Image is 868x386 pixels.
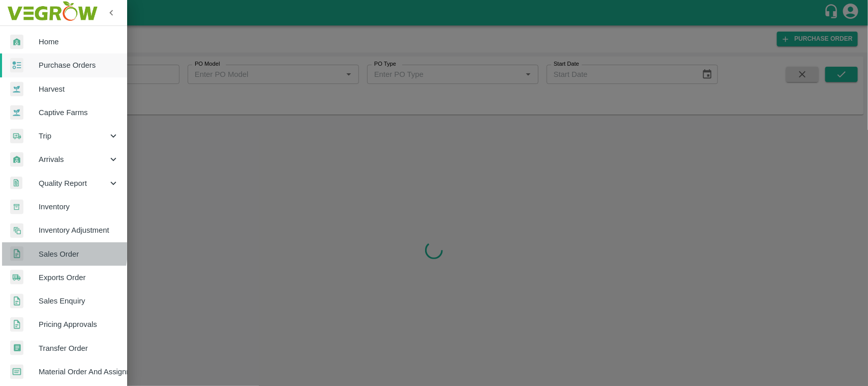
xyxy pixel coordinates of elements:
[39,319,119,330] span: Pricing Approvals
[10,58,23,73] img: reciept
[39,154,108,165] span: Arrivals
[39,343,119,354] span: Transfer Order
[39,295,119,307] span: Sales Enquiry
[10,200,23,214] img: whInventory
[10,152,23,167] img: whArrival
[10,129,23,144] img: delivery
[10,270,23,285] img: shipments
[39,249,119,260] span: Sales Order
[10,105,23,120] img: harvest
[39,60,119,71] span: Purchase Orders
[10,341,23,355] img: whTransfer
[39,225,119,236] span: Inventory Adjustment
[10,365,23,379] img: centralMaterial
[39,201,119,212] span: Inventory
[39,36,119,47] span: Home
[39,178,108,189] span: Quality Report
[39,130,108,142] span: Trip
[10,294,23,309] img: sales
[39,107,119,118] span: Captive Farms
[10,317,23,332] img: sales
[10,35,23,49] img: whArrival
[10,223,23,238] img: inventory
[39,366,119,377] span: Material Order And Assignment
[10,81,23,97] img: harvest
[10,246,23,261] img: sales
[39,84,119,95] span: Harvest
[39,272,119,283] span: Exports Order
[10,177,22,189] img: qualityReport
